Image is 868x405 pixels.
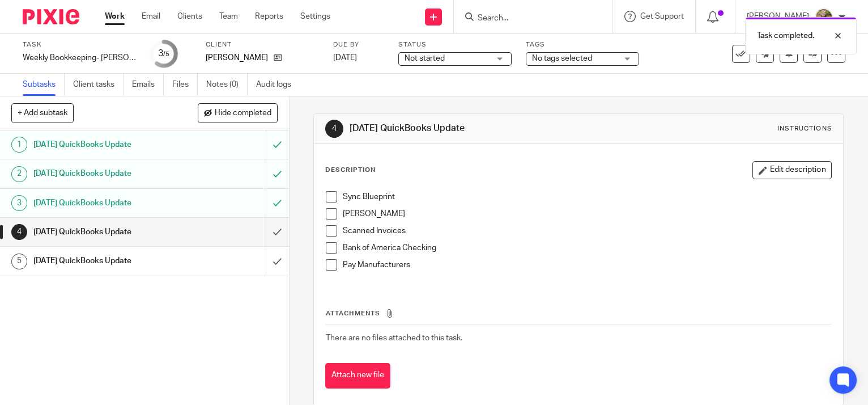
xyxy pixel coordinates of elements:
[163,51,169,57] small: /5
[333,54,357,62] span: [DATE]
[33,165,181,182] h1: [DATE] QuickBooks Update
[206,74,248,96] a: Notes (0)
[343,242,831,254] p: Bank of America Checking
[325,363,390,389] button: Attach new file
[73,74,124,96] a: Client tasks
[326,310,380,317] span: Attachments
[815,8,833,26] img: image.jpg
[11,137,27,153] div: 1
[325,120,343,138] div: 4
[343,191,831,202] p: Sync Blueprint
[23,74,65,96] a: Subtasks
[256,74,300,96] a: Audit logs
[11,103,74,123] button: + Add subtask
[11,166,27,182] div: 2
[255,11,283,22] a: Reports
[132,74,164,96] a: Emails
[198,103,278,123] button: Hide completed
[219,11,238,22] a: Team
[398,40,512,49] label: Status
[333,40,384,49] label: Due by
[11,254,27,269] div: 5
[11,195,27,211] div: 3
[325,166,376,175] p: Description
[326,334,462,342] span: There are no files attached to this task.
[142,11,160,22] a: Email
[105,11,125,22] a: Work
[532,54,592,62] span: No tags selected
[158,47,169,60] div: 3
[23,9,79,24] img: Pixie
[33,252,181,269] h1: [DATE] QuickBooks Update
[343,208,831,220] p: [PERSON_NAME]
[23,40,136,49] label: Task
[172,74,198,96] a: Files
[215,109,271,118] span: Hide completed
[206,52,268,64] p: [PERSON_NAME]
[23,52,136,64] div: Weekly Bookkeeping- Petruzzi
[33,195,181,212] h1: [DATE] QuickBooks Update
[350,123,603,134] h1: [DATE] QuickBooks Update
[343,225,831,237] p: Scanned Invoices
[405,54,445,62] span: Not started
[757,30,814,41] p: Task completed.
[343,259,831,271] p: Pay Manufacturers
[33,223,181,241] h1: [DATE] QuickBooks Update
[33,136,181,153] h1: [DATE] QuickBooks Update
[177,11,202,22] a: Clients
[206,40,319,49] label: Client
[752,161,832,179] button: Edit description
[23,52,136,64] div: Weekly Bookkeeping- [PERSON_NAME]
[11,224,27,240] div: 4
[777,124,832,133] div: Instructions
[300,11,330,22] a: Settings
